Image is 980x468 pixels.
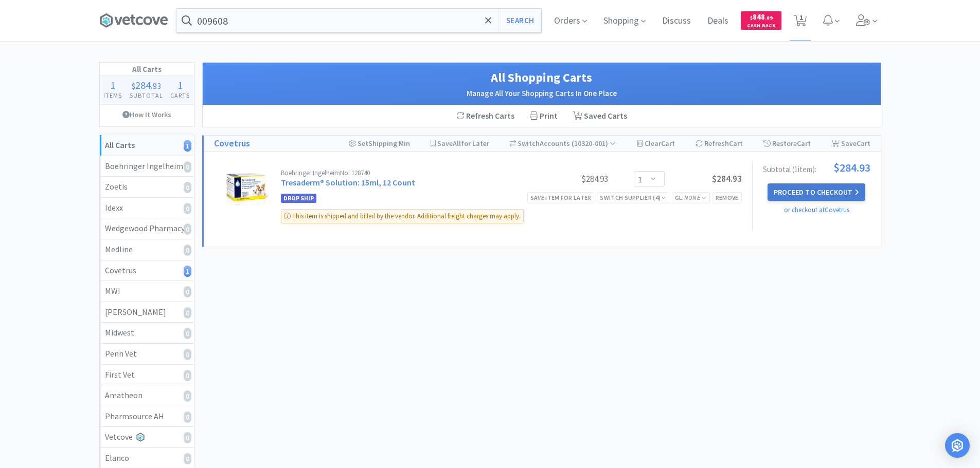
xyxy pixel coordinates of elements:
span: All [453,139,461,148]
a: or checkout at Covetrus [784,205,849,214]
i: 0 [184,307,191,319]
i: 1 [184,140,191,152]
i: 0 [184,223,191,235]
div: Midwest [105,326,189,340]
i: 0 [184,161,191,173]
h4: Items [100,90,126,100]
div: Shipping Min [349,136,410,151]
div: Covetrus [105,264,189,277]
div: MWI [105,285,189,298]
a: Covetrus [214,136,250,151]
span: Cart [857,139,870,148]
a: Discuss [658,16,695,26]
div: Boehringer Ingelheim No: 128740 [281,170,531,176]
div: Save item for later [527,192,595,203]
div: Wedgewood Pharmacy [105,222,189,235]
a: Covetrus1 [100,260,194,282]
span: $ [750,14,753,21]
span: Cart [797,139,811,148]
a: Tresaderm® Solution: 15ml, 12 Count [281,177,415,188]
span: $ [132,81,135,91]
div: Remove [712,192,742,203]
div: [PERSON_NAME] [105,306,189,319]
a: Penn Vet0 [100,344,194,365]
button: Search [498,9,541,32]
i: 0 [184,349,191,360]
span: ( 10320-001 ) [570,139,616,148]
h1: All Carts [100,63,194,76]
div: Zoetis [105,180,189,194]
i: 1 [184,266,191,277]
span: Cart [729,139,743,148]
a: Zoetis0 [100,177,194,198]
a: Wedgewood Pharmacy0 [100,218,194,239]
img: 02859cc2f2f64d9da9bb5f216e60932e_208962.png [222,170,270,205]
span: Cash Back [747,23,775,30]
a: First Vet0 [100,365,194,386]
i: 0 [184,182,191,193]
i: 0 [184,245,191,256]
a: Boehringer Ingelheim0 [100,156,194,177]
h1: All Shopping Carts [213,68,870,87]
span: 1 [110,79,115,91]
div: This item is shipped and billed by the vendor. Additional freight charges may apply. [281,209,524,223]
button: Proceed to Checkout [768,183,865,201]
i: 0 [184,453,191,464]
span: 93 [153,81,161,91]
i: 0 [184,328,191,339]
div: Save [831,136,870,151]
h4: Subtotal [126,90,167,100]
div: Pharmsource AH [105,410,189,423]
div: First Vet [105,368,189,382]
i: None [684,194,700,201]
span: Drop Ship [281,194,316,203]
h2: Manage All Your Shopping Carts In One Place [213,87,870,100]
div: Refresh [696,136,743,151]
a: MWI0 [100,281,194,302]
strong: All Carts [105,140,135,150]
a: Amatheon0 [100,385,194,406]
input: Search by item, sku, manufacturer, ingredient, size... [176,9,541,32]
span: . 89 [765,14,773,21]
i: 0 [184,411,191,423]
i: 0 [184,432,191,443]
div: Switch Supplier ( 4 ) [600,193,666,202]
div: Restore [763,136,811,151]
div: Elanco [105,452,189,465]
i: 0 [184,370,191,381]
i: 0 [184,203,191,214]
i: 0 [184,390,191,402]
div: Idexx [105,201,189,215]
div: Penn Vet [105,347,189,361]
a: 1 [790,17,811,27]
div: Refresh Carts [449,105,522,127]
a: Saved Carts [565,105,635,127]
span: $284.93 [833,162,870,173]
span: Cart [661,139,675,148]
div: Vetcove [105,430,189,444]
span: GL: [675,194,707,201]
span: Switch [518,139,540,148]
a: Pharmsource AH0 [100,406,194,427]
a: Medline0 [100,239,194,260]
div: Print [522,105,565,127]
a: Vetcove0 [100,427,194,448]
i: 0 [184,286,191,297]
span: 284 [135,79,151,91]
span: Save for Later [437,139,489,148]
div: Accounts [510,136,616,151]
a: All Carts1 [100,135,194,156]
div: Medline [105,243,189,256]
div: Subtotal ( 1 item ): [763,162,870,173]
span: 848 [750,12,773,22]
div: $284.93 [531,173,608,185]
a: How It Works [100,105,194,124]
span: 1 [177,79,183,91]
div: Clear [637,136,675,151]
a: Idexx0 [100,198,194,219]
h4: Carts [167,90,194,100]
div: Open Intercom Messenger [945,433,970,458]
div: Amatheon [105,389,189,402]
div: Boehringer Ingelheim [105,160,189,173]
